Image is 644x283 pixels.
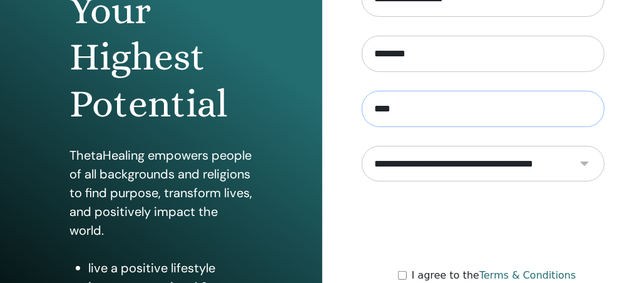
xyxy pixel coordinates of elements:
[388,200,578,249] iframe: reCAPTCHA
[88,259,253,277] li: live a positive lifestyle
[412,268,576,283] label: I agree to the
[479,269,576,281] a: Terms & Conditions
[69,146,253,240] p: ThetaHealing empowers people of all backgrounds and religions to find purpose, transform lives, a...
